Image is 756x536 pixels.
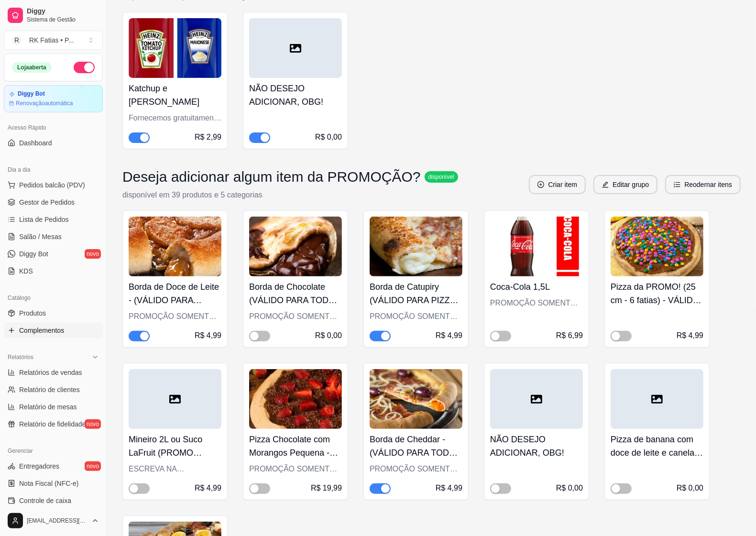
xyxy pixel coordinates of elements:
div: Acesso Rápido [4,120,103,135]
div: R$ 6,99 [556,330,583,341]
div: R$ 0,00 [315,131,342,143]
span: Relatório de mesas [19,402,77,412]
h4: Mineiro 2L ou Suco LaFruit (PROMO VÁLIDA PARA QUALQUALQUUER TAMANHO) [129,433,221,459]
span: Relatório de fidelidade [19,419,86,429]
a: Diggy BotRenovaçãoautomática [4,85,103,112]
div: R$ 4,99 [436,330,462,341]
div: R$ 4,99 [677,330,703,341]
div: PROMOÇÃO SOMENTE PARA QUEM ESTIVER COMPRANDO 01 PIZZA GRANDE (SALGADA) [370,311,462,322]
span: Relatório de clientes [19,385,80,394]
div: PROMOÇÃO SOMENTE PARA QUEM ESTIVER COMPRANDO 01 PIZZA GRANDE (SALGADA) [490,297,583,309]
button: [EMAIL_ADDRESS][DOMAIN_NAME] [4,509,103,532]
div: Fornecemos gratuitamente 1 sachê que contém 03 unidades de cada. Se caso quiser uma quantidade ma... [129,112,221,124]
h4: Borda de Chocolate (VÁLIDO PARA TODAS AS PIZZAS) [249,280,342,307]
img: product-image [370,369,462,429]
a: Complementos [4,323,103,338]
div: ESCREVA NA OBSERVAÇÃO QUAL BEBIDA PREFERE [129,463,221,475]
span: edit [602,181,609,188]
a: Relatório de mesas [4,399,103,415]
button: editEditar grupo [593,175,657,194]
span: Gestor de Pedidos [19,197,75,207]
span: Complementos [19,326,64,335]
h4: Pizza Chocolate com Morangos Pequena - PARA QUEM PEDIR A PIZZA GRANDE [249,433,342,459]
a: Lista de Pedidos [4,212,103,227]
span: KDS [19,266,33,276]
div: PROMOÇÃO SOMENTE HOJE!!! [249,311,342,322]
h4: Borda de Doce de Leite - (VÁLIDO PARA TODAS AS PIZZAS) [129,280,221,307]
span: Controle de caixa [19,496,71,505]
a: Relatório de clientes [4,382,103,397]
a: Dashboard [4,135,103,151]
a: Entregadoresnovo [4,459,103,474]
span: [EMAIL_ADDRESS][DOMAIN_NAME] [27,517,88,525]
span: Relatórios [8,353,33,361]
img: product-image [249,369,342,429]
button: Select a team [4,31,103,50]
a: KDS [4,263,103,279]
button: plus-circleCriar item [529,175,586,194]
span: Diggy [27,7,99,16]
img: product-image [249,217,342,276]
div: R$ 2,99 [195,131,221,143]
button: Pedidos balcão (PDV) [4,177,103,193]
span: Dashboard [19,138,52,148]
div: R$ 0,00 [556,482,583,494]
h4: Borda de Catupiry (VÁLIDO PARA PIZZA GRANDE) [370,280,462,307]
span: plus-circle [537,181,544,188]
img: product-image [611,217,703,276]
a: Salão / Mesas [4,229,103,244]
div: Dia a dia [4,162,103,177]
span: Pedidos balcão (PDV) [19,180,85,190]
h3: Deseja adicionar algum item da PROMOÇÃO? [122,168,421,186]
div: Catálogo [4,290,103,306]
span: disponível [427,173,456,181]
h4: NÃO DESEJO ADICIONAR, OBG! [490,433,583,459]
span: Relatórios de vendas [19,368,82,377]
div: Loja aberta [12,62,52,73]
article: Renovação automática [16,99,73,107]
h4: Pizza de banana com doce de leite e canela - VÁLIDO PARA PIZZA GRANDE [611,433,703,459]
a: DiggySistema de Gestão [4,4,103,27]
img: product-image [129,217,221,276]
img: product-image [490,217,583,276]
img: product-image [129,18,221,78]
h4: Borda de Cheddar - (VÁLIDO PARA TODAS AS PIZZAS) [370,433,462,459]
span: Diggy Bot [19,249,48,259]
a: Relatórios de vendas [4,365,103,380]
div: PROMOÇÃO SOMENTE HOJE!!! [370,463,462,475]
a: Relatório de fidelidadenovo [4,416,103,432]
div: R$ 4,99 [195,482,221,494]
button: Alterar Status [74,62,95,73]
div: Gerenciar [4,443,103,459]
h4: Katchup e [PERSON_NAME] [129,82,221,109]
button: ordered-listReodernar itens [665,175,741,194]
h4: NÃO DESEJO ADICIONAR, OBG! [249,82,342,109]
img: product-image [370,217,462,276]
a: Nota Fiscal (NFC-e) [4,476,103,491]
p: disponível em 39 produtos e 5 categorias [122,189,458,201]
span: R [12,35,22,45]
article: Diggy Bot [18,90,45,98]
div: PROMOÇÃO SOMENTE PARA QUEM ESTIVER COMPRANDO 01 PIZZA GRANDE (SALGADA) [249,463,342,475]
div: RK Fatias • P ... [29,35,74,45]
a: Controle de caixa [4,493,103,508]
div: R$ 0,00 [315,330,342,341]
span: Salão / Mesas [19,232,62,241]
span: ordered-list [674,181,680,188]
h4: Pizza da PROMO! (25 cm - 6 fatias) - VÁLIDO PARA QUEM COMPRAR A PIZZA FAMÍLIA [611,280,703,307]
span: Nota Fiscal (NFC-e) [19,479,78,488]
div: R$ 0,00 [677,482,703,494]
a: Produtos [4,306,103,321]
h4: Coca-Cola 1,5L [490,280,583,294]
span: Entregadores [19,461,59,471]
a: Diggy Botnovo [4,246,103,262]
div: PROMOÇÃO SOMENTE HOJE!!! [129,311,221,322]
div: R$ 4,99 [195,330,221,341]
span: Produtos [19,308,46,318]
div: R$ 19,99 [311,482,342,494]
a: Gestor de Pedidos [4,195,103,210]
span: Sistema de Gestão [27,16,99,23]
div: R$ 4,99 [436,482,462,494]
span: Lista de Pedidos [19,215,69,224]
